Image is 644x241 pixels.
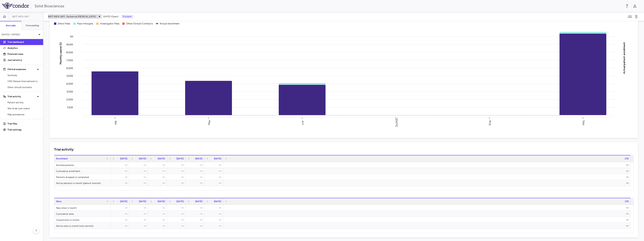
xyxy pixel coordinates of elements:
[208,174,221,180] div: —
[208,180,221,186] div: —
[114,223,127,229] div: —
[54,217,111,223] div: Closed sites in month
[208,120,211,125] text: May
[66,74,73,78] tspan: 500K
[114,168,127,174] div: —
[195,200,202,203] span: [DATE]
[114,180,127,186] div: —
[208,168,221,174] div: —
[54,180,111,186] div: Active patients in month (patient months)
[133,211,146,217] div: —
[226,217,629,223] div: —
[208,205,221,211] div: —
[170,217,184,223] div: —
[8,58,40,62] p: Journal entry
[8,86,40,89] span: Other clinical contracts
[133,174,146,180] div: —
[133,168,146,174] div: —
[226,174,629,180] div: —
[195,157,202,160] span: [DATE]
[176,157,184,160] span: [DATE]
[226,211,629,217] div: —
[114,174,127,180] div: —
[70,35,73,38] tspan: 1M
[103,15,118,18] span: [DATE] (Open)
[6,24,16,27] h6: Accruals
[8,107,40,110] span: Site & lab cost matrix
[54,174,111,180] div: Patients dropped or completed
[189,211,202,217] div: —
[226,162,629,168] div: —
[66,59,73,62] tspan: 700K
[170,180,184,186] div: —
[625,157,629,160] span: LTD
[54,147,74,152] h6: Trial activity
[121,15,133,18] p: Preparer
[623,42,626,74] tspan: Actual patient enrollment
[12,15,29,18] span: SGT-003-301
[133,162,146,168] div: —
[26,24,39,27] h6: Forecasting
[189,180,202,186] div: —
[8,95,36,98] p: Trial activity
[170,168,184,174] div: —
[8,68,36,71] p: Clinical expenses
[2,3,29,9] img: logo-full-BYUhSk78.svg
[139,157,146,160] span: [DATE]
[226,168,629,174] div: —
[151,223,165,229] div: —
[158,157,165,160] span: [DATE]
[151,211,165,217] div: —
[170,205,184,211] div: —
[100,22,120,25] div: Investigator Fees
[189,205,202,211] div: —
[114,120,117,125] text: Apr
[8,74,40,77] span: Summary
[489,120,492,125] text: Aug
[58,22,70,25] div: Direct Fees
[126,22,153,25] div: Other Clinical Contracts
[133,223,146,229] div: —
[120,200,127,203] span: [DATE]
[189,162,202,168] div: —
[151,217,165,223] div: —
[170,162,184,168] div: —
[151,162,165,168] div: —
[8,46,40,50] p: Analytics
[8,80,40,83] span: CRO Parexel International Limited
[56,200,62,203] span: Sites
[582,120,585,125] text: Sep
[160,22,180,25] div: Actual enrollment
[151,174,165,180] div: —
[8,40,40,44] p: Trial dashboard
[114,211,127,217] div: —
[151,180,165,186] div: —
[2,33,37,36] p: [DATE] (Open)
[54,211,111,217] div: Cumulative sites
[208,211,221,217] div: —
[170,211,184,217] div: —
[8,101,40,104] span: Patient activity
[189,217,202,223] div: —
[301,120,305,125] text: Jun
[226,223,629,229] div: —
[208,217,221,223] div: —
[214,200,221,203] span: [DATE]
[66,82,73,85] tspan: 400K
[8,113,40,116] span: Map procedures
[208,162,221,168] div: —
[54,162,111,168] div: Enrolled patients
[120,157,127,160] span: [DATE]
[54,223,111,229] div: Active sites in month (site months)
[66,66,73,70] tspan: 600K
[133,217,146,223] div: —
[189,223,202,229] div: —
[189,168,202,174] div: —
[59,42,62,64] tspan: Monthly spend ($)
[395,118,398,127] text: [DATE]
[133,180,146,186] div: —
[114,162,127,168] div: —
[176,200,184,203] span: [DATE]
[66,51,73,54] tspan: 800K
[226,180,629,186] div: —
